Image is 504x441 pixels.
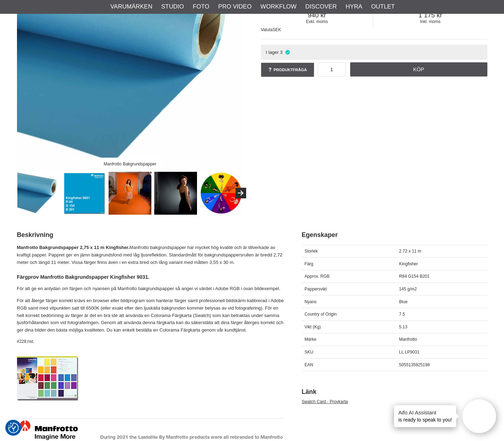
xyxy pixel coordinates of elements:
[399,261,418,266] span: Kingfisher
[218,2,251,11] a: Pro Video
[261,27,273,32] span: Valuta
[305,312,337,317] span: Country of Origin
[399,350,419,355] span: LL LP9031
[346,2,362,11] a: Hyra
[399,249,421,254] span: 2.72 x 11 m
[373,11,487,19] span: 1 175
[399,337,417,342] span: Manfrotto
[17,356,79,401] img: Lastolite Swatch Färgkarta
[200,172,243,215] img: Color Wheel
[193,2,209,11] a: Foto
[260,2,296,11] a: Workflow
[302,388,487,396] h2: Länk
[8,422,19,434] button: Samtyckesinställningar
[399,274,429,279] span: R84 G154 B201
[305,274,330,279] span: Approx. RGB
[305,249,318,254] span: Storlek
[17,245,130,250] strong: Manfrotto Bakgrundspapper 2,75 x 11 m Kingfisher.
[261,19,373,24] span: Exkl. moms
[305,324,321,329] span: Vikt (Kg)
[305,350,313,355] span: SKU
[284,50,290,55] i: I lager
[236,188,246,198] button: Next
[305,362,313,367] span: EAN
[305,299,317,304] span: Nyans
[17,244,284,266] p: Manfrotto bakgrundspapper har mycket hög kvalité och är tillverkade av kraftigt papper. Pappret g...
[63,172,106,215] img: Green Grass - Kalibrerad Monitor Adobe RGB 6500K
[280,50,283,55] span: 3
[399,299,407,304] span: Blue
[399,362,430,367] span: 5055135925198
[154,172,197,215] img: Kingfisher - Kalibrerad Monitor Adobe RGB 6500K
[399,287,417,292] span: 145 g/m2
[302,231,487,239] h2: Egenskaper
[261,11,373,19] span: 940
[273,27,281,32] span: SEK
[305,261,313,266] span: Färg
[110,2,152,11] a: Varumärken
[98,158,162,170] div: Manfrotto Bakgrundspapper
[350,62,487,77] a: Köp
[266,50,279,55] span: I lager
[399,324,407,329] span: 5.13
[398,409,452,416] h4: Aifo AI Assistant
[17,172,60,215] img: Manfrotto Bakgrundspapper
[109,172,151,215] img: Manfrotto bakgrundspapper
[373,19,487,24] span: Inkl. moms
[17,297,284,334] p: För att återge färger korrekt krävs en browser eller bildprogram som hanterar färger samt profess...
[17,231,284,239] h2: Beskrivning
[17,273,284,281] h4: Färgprov Manfrotto Bakgrundspapper Kingfisher 9031.
[305,287,327,292] span: Pappersvikt
[394,405,456,427] div: is ready to speak to you!
[8,423,19,433] img: Revisit consent button
[305,337,316,342] span: Märke
[161,2,184,11] a: Studio
[371,2,395,11] a: Outlet
[302,399,348,404] a: Swatch Card - Provkarta
[261,63,314,77] a: Produktfråga
[305,2,337,11] a: Discover
[17,285,284,293] p: För att ge en antydan om färgen och nyansen på Manfrotto bakgrundspapper så anger vi värdet i Ado...
[399,312,405,317] span: 7.5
